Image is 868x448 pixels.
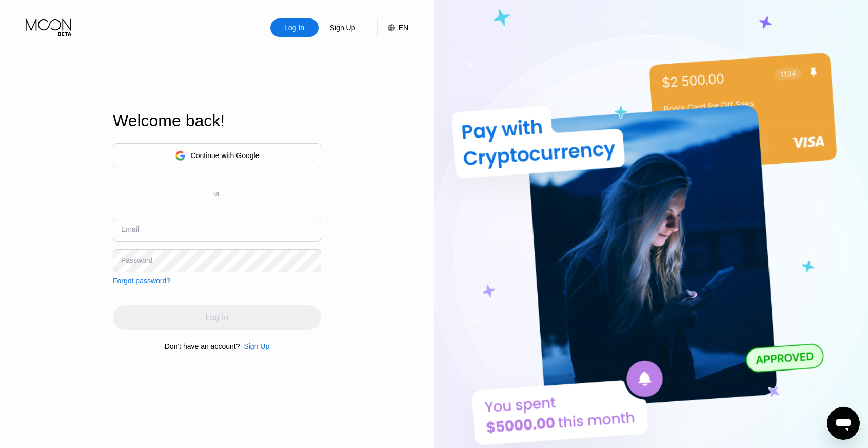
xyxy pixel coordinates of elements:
div: Log In [283,23,305,33]
div: Don't have an account? [165,342,240,350]
div: Sign Up [329,23,357,33]
div: EN [399,24,408,32]
div: Sign Up [240,342,269,350]
div: EN [377,18,408,37]
div: or [214,190,220,197]
iframe: Button to launch messaging window [827,407,860,440]
div: Sign Up [244,342,269,350]
div: Password [121,256,152,264]
div: Forgot password? [113,277,170,285]
div: Email [121,225,139,233]
div: Continue with Google [191,151,260,160]
div: Continue with Google [113,143,321,168]
div: Log In [270,18,319,37]
div: Sign Up [319,18,367,37]
div: Welcome back! [113,111,321,130]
